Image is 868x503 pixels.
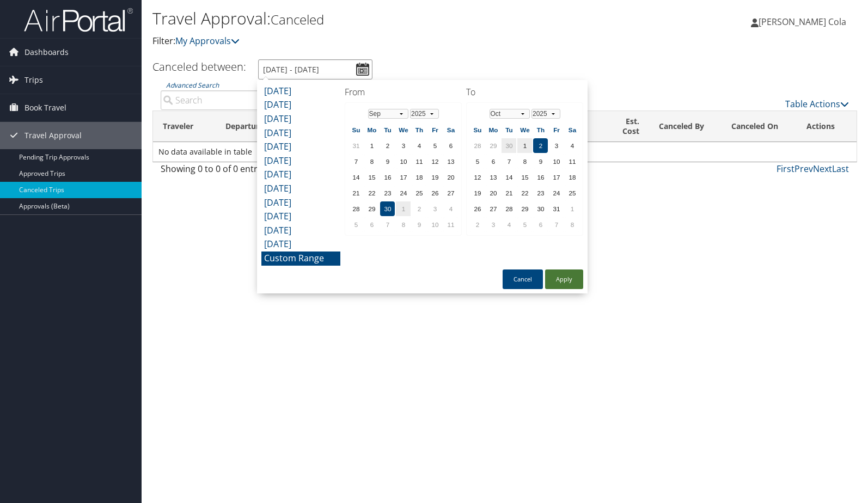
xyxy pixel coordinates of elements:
[533,201,548,216] td: 30
[261,98,340,112] li: [DATE]
[161,162,321,181] div: Showing 0 to 0 of 0 entries
[751,5,857,38] a: [PERSON_NAME] Cola
[649,111,722,142] th: Canceled By: activate to sort column ascending
[777,163,794,175] a: First
[427,122,442,137] th: Fr
[443,154,458,169] td: 13
[549,170,564,185] td: 17
[345,86,462,98] h4: From
[261,126,340,140] li: [DATE]
[261,140,340,154] li: [DATE]
[443,201,458,216] td: 4
[161,90,321,110] input: Advanced Search
[364,154,379,169] td: 8
[261,168,340,182] li: [DATE]
[785,98,849,110] a: Table Actions
[759,16,846,28] span: [PERSON_NAME] Cola
[25,39,69,66] span: Dashboards
[412,186,426,200] td: 25
[412,138,426,153] td: 4
[427,186,442,200] td: 26
[486,170,500,185] td: 13
[261,224,340,238] li: [DATE]
[364,170,379,185] td: 15
[25,122,82,149] span: Travel Approval
[517,186,532,200] td: 22
[533,170,548,185] td: 16
[427,170,442,185] td: 19
[443,170,458,185] td: 20
[380,122,395,137] th: Tu
[470,201,485,216] td: 26
[25,66,43,94] span: Trips
[470,122,485,137] th: Su
[502,138,516,153] td: 30
[396,217,411,232] td: 8
[722,111,797,142] th: Canceled On: activate to sort column ascending
[443,122,458,137] th: Sa
[349,186,363,200] td: 21
[533,154,548,169] td: 9
[412,170,426,185] td: 18
[380,186,395,200] td: 23
[486,154,500,169] td: 6
[549,186,564,200] td: 24
[412,154,426,169] td: 11
[152,7,622,30] h1: Travel Approval:
[412,201,426,216] td: 2
[533,217,548,232] td: 6
[565,122,579,137] th: Sa
[565,201,579,216] td: 1
[349,122,363,137] th: Su
[502,154,516,169] td: 7
[502,201,516,216] td: 28
[470,138,485,153] td: 28
[486,217,500,232] td: 3
[565,154,579,169] td: 11
[565,217,579,232] td: 8
[271,10,324,28] small: Canceled
[427,217,442,232] td: 10
[565,170,579,185] td: 18
[261,84,340,99] li: [DATE]
[380,201,395,216] td: 30
[470,170,485,185] td: 12
[517,122,532,137] th: We
[380,170,395,185] td: 16
[503,269,543,289] button: Cancel
[443,138,458,153] td: 6
[427,154,442,169] td: 12
[427,201,442,216] td: 3
[349,154,363,169] td: 7
[517,138,532,153] td: 1
[396,122,411,137] th: We
[813,163,832,175] a: Next
[502,186,516,200] td: 21
[466,86,583,98] h4: To
[517,154,532,169] td: 8
[364,138,379,153] td: 1
[412,122,426,137] th: Th
[364,186,379,200] td: 22
[565,138,579,153] td: 4
[486,201,500,216] td: 27
[166,81,219,90] a: Advanced Search
[396,138,411,153] td: 3
[261,237,340,251] li: [DATE]
[380,138,395,153] td: 2
[549,154,564,169] td: 10
[427,138,442,153] td: 5
[549,138,564,153] td: 3
[396,201,411,216] td: 1
[24,7,133,33] img: airportal-logo.png
[349,201,363,216] td: 28
[533,122,548,137] th: Th
[261,182,340,196] li: [DATE]
[364,217,379,232] td: 6
[396,186,411,200] td: 24
[349,170,363,185] td: 14
[565,186,579,200] td: 25
[153,111,216,142] th: Traveler: activate to sort column ascending
[597,111,649,142] th: Est. Cost: activate to sort column ascending
[364,122,379,137] th: Mo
